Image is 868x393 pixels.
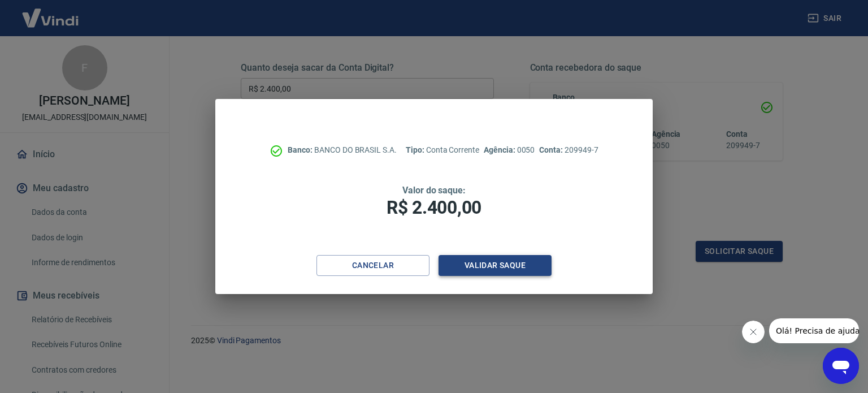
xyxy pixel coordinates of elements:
span: Olá! Precisa de ajuda? [7,8,95,17]
span: Tipo: [406,145,426,154]
p: Conta Corrente [406,144,479,156]
p: BANCO DO BRASIL S.A. [288,144,397,156]
p: 209949-7 [539,144,598,156]
iframe: Botão para abrir a janela de mensagens [823,348,859,384]
span: Agência: [484,145,517,154]
iframe: Mensagem da empresa [769,318,859,343]
iframe: Fechar mensagem [742,321,765,343]
span: Valor do saque: [402,185,466,196]
span: Banco: [288,145,314,154]
p: 0050 [484,144,535,156]
button: Cancelar [316,255,429,276]
button: Validar saque [439,255,552,276]
span: Conta: [539,145,565,154]
span: R$ 2.400,00 [387,197,481,218]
